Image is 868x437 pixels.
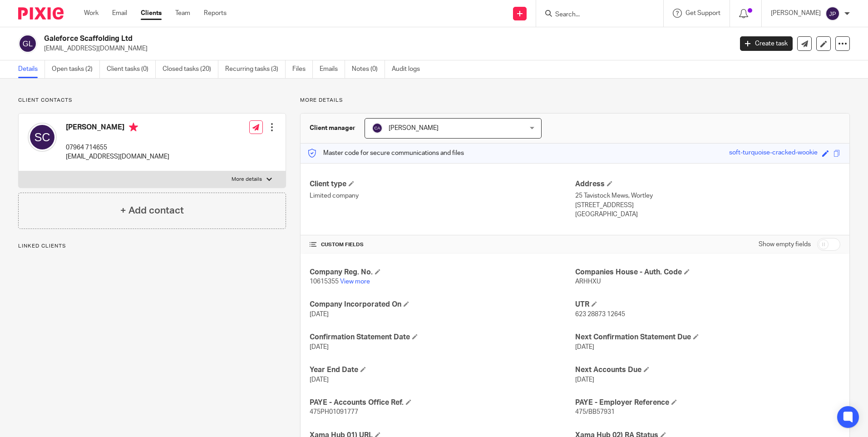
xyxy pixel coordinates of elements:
[310,344,329,350] span: [DATE]
[44,44,726,53] p: [EMAIL_ADDRESS][DOMAIN_NAME]
[204,9,227,18] a: Reports
[575,344,594,350] span: [DATE]
[771,9,821,18] p: [PERSON_NAME]
[575,398,840,407] h4: PAYE - Employer Reference
[18,34,37,53] img: svg%3E
[575,300,840,309] h4: UTR
[310,300,575,309] h4: Company Incorporated On
[740,36,793,51] a: Create task
[120,204,184,218] h4: + Add contact
[575,201,840,210] p: [STREET_ADDRESS]
[52,60,100,78] a: Open tasks (2)
[300,97,850,104] p: More details
[310,409,358,415] span: 475PH01091777
[310,377,329,383] span: [DATE]
[310,179,575,189] h4: Client type
[66,143,169,152] p: 07964 714655
[310,124,355,133] h3: Client manager
[18,60,45,78] a: Details
[84,9,99,18] a: Work
[575,365,840,375] h4: Next Accounts Due
[18,243,286,250] p: Linked clients
[575,179,840,189] h4: Address
[175,9,190,18] a: Team
[392,60,427,78] a: Audit logs
[310,311,329,318] span: [DATE]
[129,123,138,132] i: Primary
[352,60,385,78] a: Notes (0)
[759,240,811,249] label: Show empty fields
[310,398,575,407] h4: PAYE - Accounts Office Ref.
[310,191,575,200] p: Limited company
[575,333,840,342] h4: Next Confirmation Statement Due
[18,97,286,104] p: Client contacts
[112,9,127,18] a: Email
[340,278,370,285] a: View more
[825,6,840,21] img: svg%3E
[310,365,575,375] h4: Year End Date
[389,125,439,131] span: [PERSON_NAME]
[66,123,169,134] h4: [PERSON_NAME]
[232,176,262,183] p: More details
[141,9,162,18] a: Clients
[310,333,575,342] h4: Confirmation Statement Date
[310,241,575,248] h4: CUSTOM FIELDS
[18,7,64,20] img: Pixie
[575,409,615,415] span: 475/BB57931
[554,11,636,19] input: Search
[307,149,464,158] p: Master code for secure communications and files
[163,60,218,78] a: Closed tasks (20)
[310,268,575,277] h4: Company Reg. No.
[372,123,383,134] img: svg%3E
[320,60,345,78] a: Emails
[575,311,625,318] span: 623 28873 12645
[66,152,169,161] p: [EMAIL_ADDRESS][DOMAIN_NAME]
[575,191,840,200] p: 25 Tavistock Mews, Wortley
[28,123,57,152] img: svg%3E
[575,210,840,219] p: [GEOGRAPHIC_DATA]
[575,268,840,277] h4: Companies House - Auth. Code
[292,60,313,78] a: Files
[107,60,156,78] a: Client tasks (0)
[310,278,339,285] span: 10615355
[44,34,590,44] h2: Galeforce Scaffolding Ltd
[729,148,818,159] div: soft-turquoise-cracked-wookie
[225,60,286,78] a: Recurring tasks (3)
[575,377,594,383] span: [DATE]
[575,278,601,285] span: ARHHXU
[686,10,720,16] span: Get Support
